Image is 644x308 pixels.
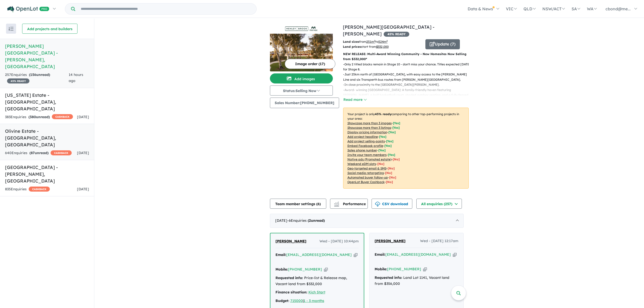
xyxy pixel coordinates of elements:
[288,267,322,272] a: [PHONE_NUMBER]
[270,73,333,83] button: Add images
[354,252,357,257] button: Copy
[319,238,359,244] span: Wed - [DATE] 10:44pm
[275,267,288,272] strong: Mobile:
[606,6,631,11] span: cbond@me...
[330,199,368,209] button: Performance
[5,128,89,148] h5: Olivine Estate - [GEOGRAPHIC_DATA] , [GEOGRAPHIC_DATA]
[375,112,391,116] b: 45 % ready
[30,72,36,77] span: 156
[347,180,385,184] u: OpenLot Buyer Cashback
[375,238,406,244] a: [PERSON_NAME]
[5,72,69,84] div: 257 Enquir ies
[290,298,303,303] u: 715000
[309,218,311,223] span: 2
[375,40,388,43] span: to
[392,126,400,129] span: [ Yes ]
[347,153,387,157] u: Invite your team members
[347,162,376,166] u: Weekend eDM slots
[270,98,339,108] button: Sales Number:[PHONE_NUMBER]
[275,275,359,287] div: Price-list & Release map, Vacant land from $332,000
[5,164,89,184] h5: [GEOGRAPHIC_DATA] - [PERSON_NAME] , [GEOGRAPHIC_DATA]
[29,151,49,155] strong: ( unread)
[378,148,386,152] span: [ Yes ]
[384,144,392,148] span: [ Yes ]
[366,40,375,43] u: 251 m
[308,218,325,223] strong: ( unread)
[275,239,306,243] span: [PERSON_NAME]
[393,157,400,161] span: [No]
[275,290,307,294] strong: Finance situation:
[334,203,339,206] img: bar-chart.svg
[343,44,422,49] p: start from
[385,252,451,257] a: [EMAIL_ADDRESS][DOMAIN_NAME]
[347,166,386,170] u: Geo-targeted email & SMS
[343,39,422,44] p: from
[423,267,427,272] button: Copy
[304,298,324,303] a: 1 - 3 months
[375,275,458,287] div: Land Lot 1141, Vacant land from $356,000
[384,32,409,37] span: 45 % READY
[347,126,391,129] u: Showcase more than 3 listings
[343,40,359,43] b: Land sizes
[425,39,460,49] button: Update (7)
[347,175,388,179] u: Automated buyer follow-up
[308,290,325,294] a: Kich Start
[77,187,89,191] span: [DATE]
[347,139,385,143] u: Add project selling-points
[270,214,464,228] div: [DATE]
[286,252,352,257] a: [EMAIL_ADDRESS][DOMAIN_NAME]
[347,135,378,139] u: Add project headline
[377,162,384,166] span: [No]
[275,238,306,244] a: [PERSON_NAME]
[453,252,457,257] button: Copy
[347,148,377,152] u: Sales phone number
[343,45,361,49] b: Land prices
[343,82,473,87] p: - In close proximity to the [GEOGRAPHIC_DATA][PERSON_NAME].
[270,24,333,71] a: Henley Brook Estate - Henley Brook LogoHenley Brook Estate - Henley Brook
[69,72,83,83] span: 14 hours ago
[416,199,462,209] button: All enquiries (257)
[5,43,89,70] h5: [PERSON_NAME][GEOGRAPHIC_DATA] - [PERSON_NAME] , [GEOGRAPHIC_DATA]
[420,238,458,244] span: Wed - [DATE] 12:17am
[7,6,49,12] img: Openlot PRO Logo White
[388,153,395,157] span: [ Yes ]
[376,45,389,49] u: $ 332,000
[387,267,421,271] a: [PHONE_NUMBER]
[388,130,396,134] span: [ Yes ]
[272,26,331,32] img: Henley Brook Estate - Henley Brook Logo
[275,276,303,280] strong: Requested info:
[5,92,89,112] h5: [US_STATE] Estate - [GEOGRAPHIC_DATA] , [GEOGRAPHIC_DATA]
[374,39,375,42] sup: 2
[375,202,380,207] img: download icon
[51,150,72,155] span: CASHBACK
[287,218,325,223] span: - 6 Enquir ies
[347,121,392,125] u: Showcase more than 3 images
[7,78,29,83] span: 45 % READY
[385,171,392,175] span: [No]
[389,175,396,179] span: [No]
[388,166,395,170] span: [No]
[317,202,319,206] span: 6
[343,72,473,82] p: - Just 25km north of [GEOGRAPHIC_DATA], with easy access to the [PERSON_NAME] Line and six Transp...
[29,187,50,192] span: CASHBACK
[76,4,255,14] input: Try estate name, suburb, builder or developer
[270,199,326,209] button: Team member settings (6)
[334,202,339,204] img: line-chart.svg
[5,150,72,156] div: 640 Enquir ies
[375,239,406,243] span: [PERSON_NAME]
[347,130,387,134] u: Display pricing information
[343,97,367,103] button: Read more
[386,180,393,184] span: [No]
[393,121,400,125] span: [ Yes ]
[372,199,412,209] button: CSV download
[31,151,35,155] span: 87
[29,72,50,77] strong: ( unread)
[347,171,384,175] u: Social media retargeting
[52,114,73,119] span: CASHBACK
[5,114,73,120] div: 383 Enquir ies
[275,252,286,257] strong: Email:
[375,252,385,257] strong: Email:
[30,115,36,119] span: 380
